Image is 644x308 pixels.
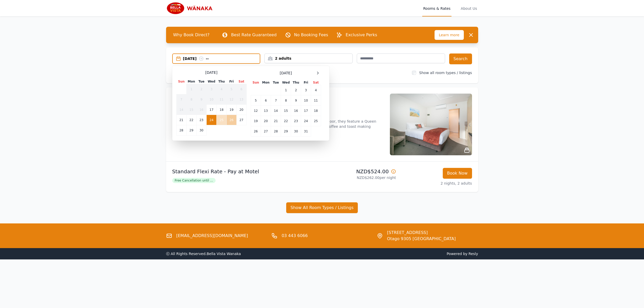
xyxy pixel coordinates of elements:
a: [EMAIL_ADDRESS][DOMAIN_NAME] [176,233,248,239]
td: 10 [301,95,311,106]
span: Free Cancellation until ... [172,178,216,183]
td: 28 [176,125,186,135]
th: Fri [301,80,311,85]
th: Mon [186,79,196,84]
td: 30 [291,126,301,137]
span: [DATE] [205,70,217,75]
p: No Booking Fees [294,32,328,38]
p: Standard Flexi Rate - Pay at Motel [172,168,320,175]
th: Wed [206,79,216,84]
span: Learn more [435,30,464,40]
td: 25 [217,115,227,125]
a: 03 443 6066 [282,233,308,239]
td: 31 [301,126,311,137]
td: 30 [196,125,206,135]
td: 2 [196,84,206,94]
th: Fri [227,79,236,84]
td: 2 [291,85,301,95]
span: Why Book Direct? [169,30,214,40]
td: 13 [261,106,271,116]
td: 26 [227,115,236,125]
a: Resly [468,252,478,256]
td: 14 [176,105,186,115]
p: 2 nights, 2 adults [400,181,472,186]
td: 18 [311,106,321,116]
td: 15 [281,106,291,116]
td: 11 [311,95,321,106]
td: 29 [186,125,196,135]
th: Mon [261,80,271,85]
td: 16 [196,105,206,115]
td: 17 [301,106,311,116]
p: NZD$262.00 per night [324,175,396,180]
td: 27 [236,115,246,125]
button: Book Now [443,168,472,179]
th: Sun [251,80,261,85]
th: Thu [217,79,227,84]
td: 16 [291,106,301,116]
td: 20 [261,116,271,126]
img: Bella Vista Wanaka [166,2,215,14]
td: 12 [251,106,261,116]
label: Show all room types / listings [419,71,472,75]
td: 5 [251,95,261,106]
th: Tue [271,80,281,85]
td: 23 [196,115,206,125]
th: Sat [236,79,246,84]
td: 12 [227,94,236,105]
td: 5 [227,84,236,94]
span: Powered by [324,251,478,256]
td: 6 [261,95,271,106]
span: Otago 9305 [GEOGRAPHIC_DATA] [387,236,456,242]
td: 24 [301,116,311,126]
td: 4 [217,84,227,94]
td: 8 [281,95,291,106]
span: [DATE] [280,70,292,76]
td: 17 [206,105,216,115]
td: 9 [196,94,206,105]
td: 21 [176,115,186,125]
td: 7 [271,95,281,106]
td: 23 [291,116,301,126]
td: 19 [227,105,236,115]
span: ⓒ All Rights Reserved. Bella Vista Wanaka [166,252,241,256]
td: 25 [311,116,321,126]
button: Search [449,53,472,64]
td: 8 [186,94,196,105]
span: [STREET_ADDRESS] [387,230,456,236]
button: Show All Room Types / Listings [286,202,358,213]
td: 28 [271,126,281,137]
td: 13 [236,94,246,105]
td: 21 [271,116,281,126]
p: Exclusive Perks [345,32,377,38]
td: 6 [236,84,246,94]
td: 11 [217,94,227,105]
td: 10 [206,94,216,105]
div: [DATE] -- [183,56,260,61]
td: 9 [291,95,301,106]
td: 22 [186,115,196,125]
td: 19 [251,116,261,126]
p: Best Rate Guaranteed [231,32,276,38]
td: 3 [301,85,311,95]
th: Sun [176,79,186,84]
td: 18 [217,105,227,115]
p: NZD$524.00 [324,168,396,175]
td: 14 [271,106,281,116]
td: 4 [311,85,321,95]
th: Tue [196,79,206,84]
td: 7 [176,94,186,105]
td: 29 [281,126,291,137]
th: Wed [281,80,291,85]
div: 2 adults [265,56,352,61]
td: 26 [251,126,261,137]
td: 15 [186,105,196,115]
td: 20 [236,105,246,115]
td: 27 [261,126,271,137]
td: 22 [281,116,291,126]
td: 24 [206,115,216,125]
th: Sat [311,80,321,85]
td: 3 [206,84,216,94]
th: Thu [291,80,301,85]
td: 1 [186,84,196,94]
